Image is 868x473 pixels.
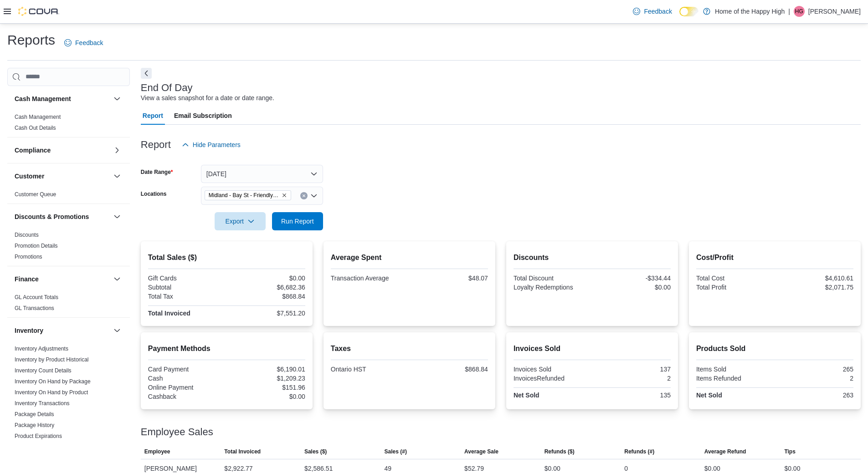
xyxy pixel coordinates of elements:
h2: Products Sold [696,343,853,354]
button: Run Report [272,212,323,230]
h2: Invoices Sold [514,343,671,354]
h3: Compliance [15,146,51,155]
button: Compliance [15,146,110,155]
button: Inventory [112,325,123,336]
span: Package Details [15,411,54,418]
div: Transaction Average [331,275,408,282]
a: Inventory On Hand by Package [15,378,91,385]
div: $868.84 [411,366,488,373]
input: Dark Mode [679,7,699,16]
span: Product Expirations [15,432,62,440]
div: 137 [594,366,671,373]
h2: Total Sales ($) [148,252,305,263]
div: Total Discount [514,275,591,282]
span: Inventory Transactions [15,400,70,407]
span: Export [220,212,260,230]
div: Customer [7,189,130,203]
h3: Inventory [15,326,43,335]
button: Export [215,212,266,230]
span: Average Refund [704,448,746,455]
button: Finance [15,275,110,284]
span: Hide Parameters [193,140,241,149]
div: $4,610.61 [776,275,853,282]
span: Inventory On Hand by Package [15,378,91,385]
span: Inventory Count Details [15,367,72,374]
span: Promotion Details [15,242,58,249]
span: HG [795,6,803,17]
span: Customer Queue [15,191,56,198]
a: Inventory On Hand by Product [15,389,88,396]
div: Cashback [148,393,225,400]
div: Gift Cards [148,275,225,282]
a: Inventory by Product Historical [15,356,89,363]
div: $6,682.36 [228,284,305,291]
p: | [788,6,790,17]
span: Employee [144,448,170,455]
h1: Reports [7,31,55,49]
label: Date Range [141,168,173,176]
h2: Taxes [331,343,488,354]
div: Discounts & Promotions [7,229,130,266]
h2: Payment Methods [148,343,305,354]
h3: Discounts & Promotions [15,212,89,221]
span: Inventory by Product Historical [15,356,89,363]
h3: Customer [15,172,44,181]
span: Average Sale [464,448,498,455]
div: View a sales snapshot for a date or date range. [141,93,274,103]
strong: Total Invoiced [148,310,190,317]
div: Cash Management [7,112,130,137]
h3: Employee Sales [141,427,213,437]
span: Run Report [281,217,314,226]
div: Subtotal [148,284,225,291]
a: Feedback [61,34,107,52]
div: $151.96 [228,384,305,391]
button: [DATE] [201,165,323,183]
button: Hide Parameters [178,136,244,154]
a: Product Expirations [15,433,62,439]
span: Report [143,107,163,125]
div: $6,190.01 [228,366,305,373]
span: Feedback [644,7,672,16]
a: Feedback [629,2,675,20]
span: Package History [15,422,54,429]
div: 2 [594,375,671,382]
a: Discounts [15,232,39,238]
p: [PERSON_NAME] [808,6,861,17]
a: Inventory Transactions [15,400,70,407]
div: 265 [776,366,853,373]
a: Promotions [15,254,42,260]
span: Total Invoiced [224,448,261,455]
h2: Discounts [514,252,671,263]
div: $0.00 [594,284,671,291]
div: 2 [776,375,853,382]
button: Cash Management [15,94,110,103]
h3: Cash Management [15,94,71,103]
span: Inventory On Hand by Product [15,389,88,396]
img: Cova [18,7,59,16]
div: $0.00 [228,393,305,400]
span: Cash Management [15,113,61,121]
div: $868.84 [228,293,305,300]
div: Hayley Gower [794,6,805,17]
h2: Cost/Profit [696,252,853,263]
button: Open list of options [310,192,318,199]
div: Total Cost [696,275,773,282]
div: Invoices Sold [514,366,591,373]
button: Finance [112,274,123,285]
h3: Report [141,139,171,150]
a: Inventory Count Details [15,367,72,374]
div: Cash [148,375,225,382]
button: Discounts & Promotions [15,212,110,221]
span: Inventory Adjustments [15,345,68,352]
a: GL Account Totals [15,294,58,300]
strong: Net Sold [514,392,539,399]
span: Refunds ($) [544,448,575,455]
a: Customer Queue [15,191,56,198]
div: Items Refunded [696,375,773,382]
button: Cash Management [112,93,123,104]
div: $7,551.20 [228,310,305,317]
span: Cash Out Details [15,124,56,132]
div: 135 [594,392,671,399]
button: Discounts & Promotions [112,211,123,222]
